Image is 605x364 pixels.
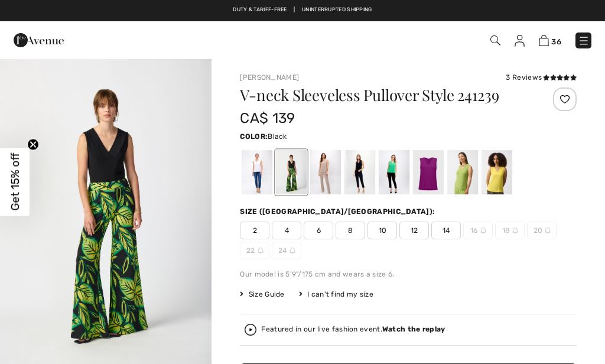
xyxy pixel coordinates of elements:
[336,222,365,239] span: 8
[268,132,287,141] span: Black
[506,72,577,83] div: 3 Reviews
[240,242,269,259] span: 22
[290,248,295,253] img: ring-m.svg
[261,326,445,333] div: Featured in our live fashion event.
[399,222,429,239] span: 12
[233,6,372,12] a: Duty & tariff-free | Uninterrupted shipping
[512,227,518,233] img: ring-m.svg
[413,150,444,194] div: Purple orchid
[527,222,557,239] span: 20
[463,222,493,239] span: 16
[539,35,549,46] img: Shopping Bag
[276,150,307,194] div: Black
[379,150,409,194] div: Island green
[8,153,22,211] span: Get 15% off
[240,289,284,300] span: Size Guide
[515,35,525,47] img: My Info
[304,222,333,239] span: 6
[480,227,486,233] img: ring-m.svg
[539,33,561,47] a: 36
[299,289,373,300] div: I can't find my size
[482,150,512,194] div: Citrus
[14,34,64,45] a: 1ère Avenue
[240,110,295,126] span: CA$ 139
[578,35,590,47] img: Menu
[545,227,551,233] img: ring-m.svg
[27,139,39,151] button: Close teaser
[240,132,268,141] span: Color:
[245,324,256,336] img: Watch the replay
[447,150,478,194] div: Greenery
[495,222,525,239] span: 18
[367,222,397,239] span: 10
[242,150,272,194] div: Vanilla 30
[240,222,269,239] span: 2
[240,87,521,103] h1: V-neck Sleeveless Pullover Style 241239
[258,248,264,253] img: ring-m.svg
[272,222,301,239] span: 4
[272,242,301,259] span: 24
[240,73,299,82] a: [PERSON_NAME]
[310,150,341,194] div: Dune
[382,325,445,333] strong: Watch the replay
[240,269,577,279] div: Our model is 5'9"/175 cm and wears a size 6.
[344,150,375,194] div: Midnight Blue
[240,206,437,217] div: Size ([GEOGRAPHIC_DATA]/[GEOGRAPHIC_DATA]):
[490,35,500,45] img: Search
[14,28,64,52] img: 1ère Avenue
[551,37,561,46] span: 36
[431,222,461,239] span: 14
